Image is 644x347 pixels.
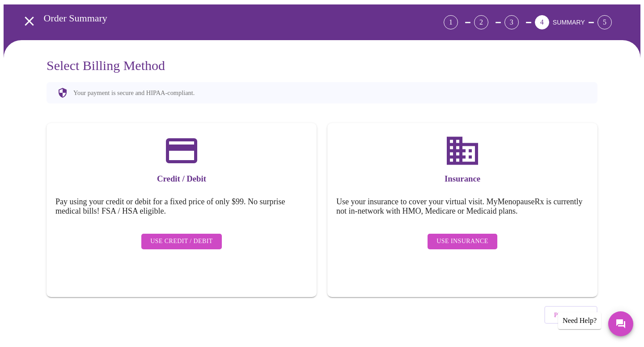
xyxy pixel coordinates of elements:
[16,8,42,34] button: open drawer
[608,311,633,336] button: Messages
[336,197,589,216] h5: Use your insurance to cover your virtual visit. MyMenopauseRx is currently not in-network with HM...
[504,15,519,29] div: 3
[544,306,597,324] button: Previous
[428,234,497,249] button: Use Insurance
[554,309,588,321] span: Previous
[535,15,549,29] div: 4
[444,15,458,29] div: 1
[553,19,585,26] span: SUMMARY
[436,236,488,247] span: Use Insurance
[474,15,488,29] div: 2
[55,174,308,184] h3: Credit / Debit
[47,58,597,73] h3: Select Billing Method
[55,197,308,216] h5: Pay using your credit or debit for a fixed price of only $99. No surprise medical bills! FSA / HS...
[44,12,394,24] h3: Order Summary
[597,15,612,29] div: 5
[558,312,601,329] div: Need Help?
[336,174,589,184] h3: Insurance
[73,89,195,97] p: Your payment is secure and HIPAA-compliant.
[141,234,222,249] button: Use Credit / Debit
[150,236,213,247] span: Use Credit / Debit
